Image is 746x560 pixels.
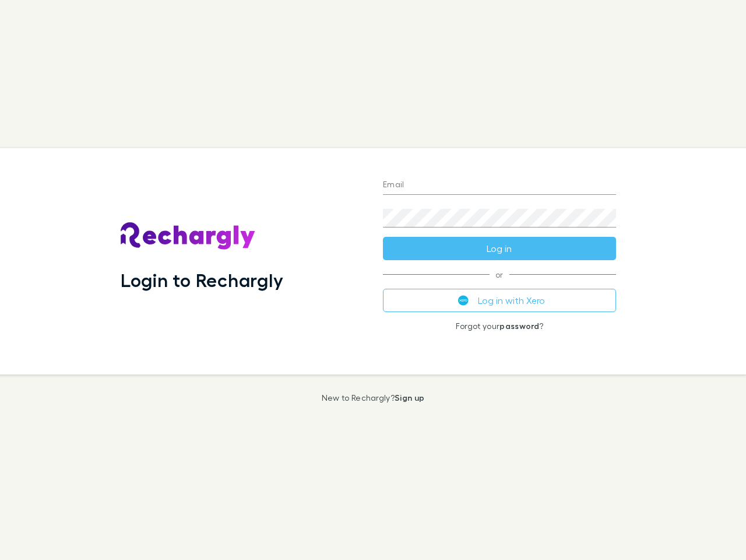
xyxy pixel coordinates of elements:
img: Rechargly's Logo [121,222,256,250]
button: Log in [383,237,616,260]
a: Sign up [395,393,424,402]
p: Forgot your ? [383,321,616,331]
span: or [383,274,616,275]
img: Xero's logo [458,295,469,306]
a: password [499,321,539,331]
button: Log in with Xero [383,289,616,312]
h1: Login to Rechargly [121,269,283,291]
p: New to Rechargly? [322,393,425,402]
